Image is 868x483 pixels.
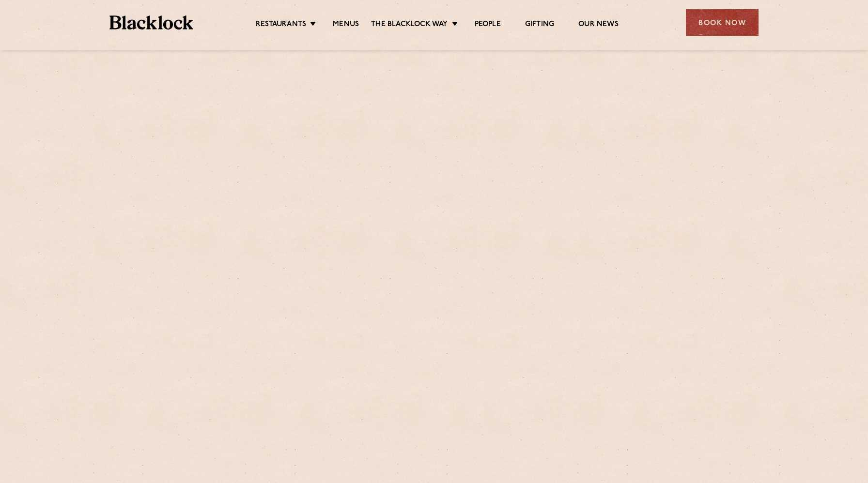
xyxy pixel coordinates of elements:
img: BL_Textured_Logo-footer-cropped.svg [109,15,193,30]
a: People [475,20,501,30]
a: Restaurants [256,20,306,30]
a: Menus [333,20,359,30]
a: The Blacklock Way [371,20,448,30]
a: Our News [578,20,619,30]
div: Book Now [686,9,759,36]
a: Gifting [525,20,554,30]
